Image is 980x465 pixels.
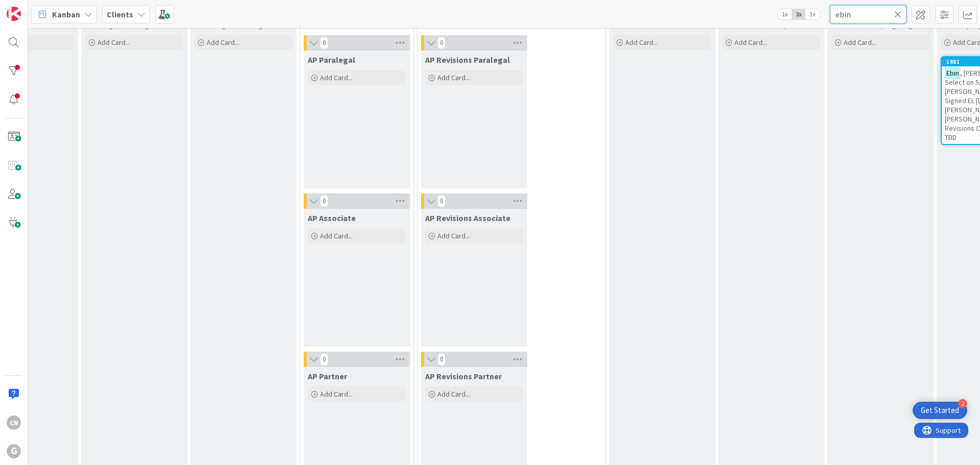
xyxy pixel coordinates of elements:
span: AP Associate [308,213,356,223]
span: 1x [778,9,792,19]
span: Support [21,2,46,14]
img: Visit kanbanzone.com [7,7,21,21]
div: 2 [958,399,967,408]
span: Add Card... [320,73,353,82]
span: 0 [437,353,446,365]
span: Add Card... [844,38,876,47]
span: 0 [437,195,446,207]
span: AP Revisions Partner [425,371,502,381]
b: Clients [107,9,133,19]
mark: Ebin [945,67,960,79]
div: G [7,444,21,458]
span: 2x [792,9,805,19]
span: 0 [320,195,328,207]
span: Add Card... [320,231,353,240]
span: Add Card... [437,231,470,240]
span: AP Revisions Associate [425,213,510,223]
span: Add Card... [320,389,353,399]
span: AP Paralegal [308,55,355,65]
span: AP Revisions Paralegal [425,55,510,65]
span: Add Card... [97,38,130,47]
div: CN [7,415,21,430]
span: 0 [320,353,328,365]
span: 0 [437,37,446,49]
span: Add Card... [625,38,658,47]
span: Add Card... [437,73,470,82]
span: 0 [320,37,328,49]
div: Get Started [921,405,959,415]
span: AP Partner [308,371,347,381]
span: Add Card... [437,389,470,399]
span: Add Card... [734,38,767,47]
span: Add Card... [207,38,239,47]
span: Kanban [52,8,80,20]
input: Quick Filter... [830,5,906,23]
div: Open Get Started checklist, remaining modules: 2 [913,402,967,419]
span: 3x [805,9,819,19]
